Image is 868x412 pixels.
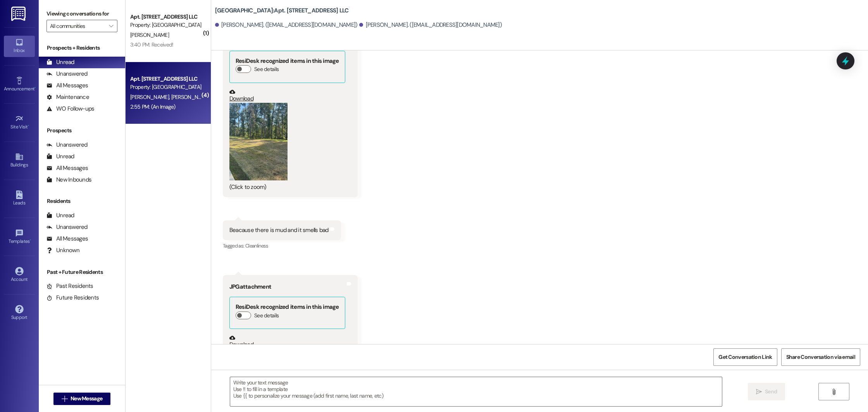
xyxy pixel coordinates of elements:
i:  [756,389,762,395]
button: New Message [53,393,111,405]
a: Account [4,265,35,286]
span: Share Conversation via email [786,353,855,361]
span: [PERSON_NAME] [130,93,171,100]
span: [PERSON_NAME] [171,93,210,100]
span: [PERSON_NAME] [130,31,169,38]
div: All Messages [46,235,88,243]
div: (Click to zoom) [229,183,345,191]
div: All Messages [46,81,88,90]
label: See details [254,65,279,73]
div: Unknown [46,246,79,254]
i:  [62,396,67,402]
button: Get Conversation Link [713,348,777,366]
a: Download [229,89,345,102]
div: Property: [GEOGRAPHIC_DATA] [130,21,202,29]
div: Unread [46,58,74,66]
a: Templates • [4,227,35,248]
span: Cleanliness [245,242,269,249]
a: Download [229,335,345,348]
span: Get Conversation Link [718,353,772,361]
a: Buildings [4,150,35,171]
div: Unread [46,211,74,220]
span: New Message [71,395,102,403]
span: • [30,237,31,243]
div: Apt. [STREET_ADDRESS] LLC [130,75,202,83]
a: Support [4,303,35,324]
div: Unanswered [46,141,88,149]
div: 2:55 PM: (An Image) [130,103,176,110]
label: See details [254,312,279,320]
i:  [831,389,837,395]
div: Apt. [STREET_ADDRESS] LLC [130,13,202,21]
label: Viewing conversations for [46,8,117,20]
div: All Messages [46,164,88,172]
a: Inbox [4,36,35,57]
div: Prospects [39,126,125,135]
a: Site Visit • [4,112,35,133]
div: Residents [39,197,125,205]
div: Past + Future Residents [39,268,125,276]
button: Zoom image [229,103,288,180]
button: Send [748,383,785,400]
div: Property: [GEOGRAPHIC_DATA] [130,83,202,91]
a: Leads [4,188,35,209]
div: Unread [46,152,74,161]
div: Unanswered [46,223,88,231]
div: [PERSON_NAME]. ([EMAIL_ADDRESS][DOMAIN_NAME]) [359,21,502,29]
b: [GEOGRAPHIC_DATA]: Apt. [STREET_ADDRESS] LLC [215,7,349,15]
div: Future Residents [46,294,99,302]
div: WO Follow-ups [46,105,94,113]
i:  [109,23,113,29]
button: Share Conversation via email [781,348,860,366]
div: Prospects + Residents [39,44,125,52]
b: JPG attachment [229,283,271,291]
span: • [28,123,29,128]
div: Past Residents [46,282,93,290]
div: [PERSON_NAME]. ([EMAIL_ADDRESS][DOMAIN_NAME]) [215,21,358,29]
div: Beacause there is mud and it smells bad [229,226,329,234]
span: • [34,85,36,90]
div: Tagged as: [223,240,341,251]
img: ResiDesk Logo [11,7,27,21]
input: All communities [50,20,105,32]
div: Unanswered [46,70,88,78]
span: Send [765,388,777,396]
div: Maintenance [46,93,89,101]
div: New Inbounds [46,176,91,184]
div: 3:40 PM: Received! [130,41,173,48]
b: ResiDesk recognized items in this image [236,303,339,311]
b: ResiDesk recognized items in this image [236,57,339,65]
